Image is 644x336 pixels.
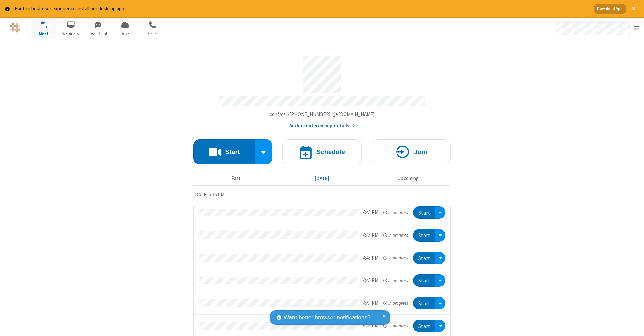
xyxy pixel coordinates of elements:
[44,21,50,26] div: 13
[363,231,378,239] div: 4:45 PM
[435,297,445,310] div: Open menu
[413,274,435,287] button: Start
[15,5,589,13] div: For the best user experience install our desktop apps.
[435,274,445,287] div: Open menu
[270,111,375,118] button: Copy my meeting room linkCopy my meeting room link
[368,172,448,185] button: Upcoming
[629,4,639,14] button: Close alert
[140,30,165,37] span: Calls
[113,30,138,37] span: Drive
[255,139,273,164] div: Start conference options
[413,252,435,264] button: Start
[383,209,408,216] em: in progress
[383,323,408,329] em: in progress
[435,320,445,332] div: Open menu
[86,30,111,37] span: Team Chat
[435,252,445,264] div: Open menu
[413,320,435,332] button: Start
[193,51,451,129] section: Account details
[383,300,408,306] em: in progress
[435,206,445,219] div: Open menu
[284,313,370,322] span: Want better browser notifications?
[31,30,56,37] span: Meet
[289,122,355,130] button: Audio conferencing details
[282,172,363,185] button: [DATE]
[282,139,362,164] button: Schedule
[383,232,408,239] em: in progress
[316,149,345,155] h4: Schedule
[363,254,378,262] div: 4:45 PM
[225,149,240,155] h4: Start
[363,277,378,284] div: 4:45 PM
[413,206,435,219] button: Start
[363,209,378,216] div: 4:45 PM
[58,30,84,37] span: Webinars
[413,229,435,242] button: Start
[594,4,626,14] button: Download App
[414,149,427,155] h4: Join
[413,297,435,310] button: Start
[193,191,224,198] span: [DATE] 5:36 PM
[383,255,408,261] em: in progress
[363,299,378,307] div: 4:45 PM
[10,23,20,33] img: QA Selenium DO NOT DELETE OR CHANGE
[383,277,408,284] em: in progress
[196,172,277,185] button: Past
[270,111,375,117] span: Copy my meeting room link
[2,18,28,38] button: Logo
[435,229,445,242] div: Open menu
[549,18,644,38] div: Open menu
[193,139,255,164] button: Start
[372,139,451,164] button: Join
